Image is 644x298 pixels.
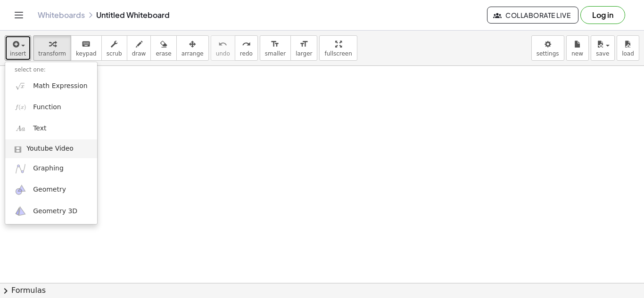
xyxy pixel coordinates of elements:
[571,50,583,57] span: new
[218,39,227,50] i: undo
[299,39,308,50] i: format_size
[324,50,352,57] span: fullscreen
[176,35,209,61] button: arrange
[580,6,625,24] button: Log in
[26,144,74,153] span: Youtube Video
[33,185,66,194] span: Geometry
[38,50,66,57] span: transform
[76,50,97,57] span: keypad
[107,50,122,57] span: scrub
[5,201,97,222] a: Geometry 3D
[33,164,64,173] span: Graphing
[156,50,171,57] span: erase
[216,50,230,57] span: undo
[15,123,26,135] img: Aa.png
[622,50,634,57] span: load
[265,50,286,57] span: smaller
[537,50,559,57] span: settings
[101,35,127,61] button: scrub
[33,124,46,133] span: Text
[566,35,589,61] button: new
[617,35,639,61] button: load
[33,103,61,112] span: Function
[495,11,570,19] span: Collaborate Live
[82,39,91,50] i: keyboard
[487,7,578,24] button: Collaborate Live
[260,35,291,61] button: format_sizesmaller
[132,50,146,57] span: draw
[15,80,26,92] img: sqrt_x.png
[71,35,102,61] button: keyboardkeypad
[15,205,26,217] img: ggb-3d.svg
[319,35,357,61] button: fullscreen
[290,35,317,61] button: format_sizelarger
[5,158,97,179] a: Graphing
[5,179,97,201] a: Geometry
[5,139,97,158] a: Youtube Video
[235,35,258,61] button: redoredo
[211,35,235,61] button: undoundo
[15,101,26,113] img: f_x.png
[11,8,26,23] button: Toggle navigation
[33,207,77,216] span: Geometry 3D
[5,75,97,97] a: Math Expression
[591,35,615,61] button: save
[240,50,253,57] span: redo
[5,35,31,61] button: insert
[531,35,564,61] button: settings
[33,81,87,91] span: Math Expression
[5,118,97,139] a: Text
[150,35,176,61] button: erase
[5,64,97,75] li: select one:
[15,163,26,175] img: ggb-graphing.svg
[5,97,97,118] a: Function
[127,35,151,61] button: draw
[271,39,280,50] i: format_size
[15,184,26,196] img: ggb-geometry.svg
[242,39,251,50] i: redo
[596,50,609,57] span: save
[38,10,85,20] a: Whiteboards
[296,50,312,57] span: larger
[33,35,71,61] button: transform
[182,50,204,57] span: arrange
[10,50,26,57] span: insert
